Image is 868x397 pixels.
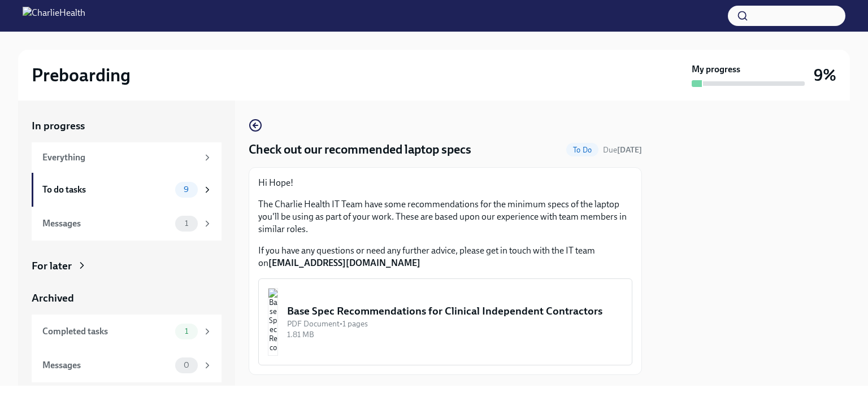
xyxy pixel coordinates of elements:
strong: My progress [692,63,740,76]
h2: Preboarding [32,64,131,86]
a: Archived [32,291,222,306]
div: Base Spec Recommendations for Clinical Independent Contractors [287,304,623,319]
a: To do tasks9 [32,173,222,207]
a: For later [32,259,222,273]
span: To Do [566,146,598,154]
div: 1.81 MB [287,329,623,340]
div: Messages [42,359,171,372]
div: Everything [42,151,198,164]
span: 0 [177,361,196,369]
span: 9 [177,185,196,194]
div: For later [32,259,72,273]
button: Base Spec Recommendations for Clinical Independent ContractorsPDF Document•1 pages1.81 MB [258,278,632,365]
a: Messages1 [32,207,222,241]
a: Completed tasks1 [32,315,222,348]
strong: [EMAIL_ADDRESS][DOMAIN_NAME] [268,258,420,268]
h3: 9% [814,65,836,85]
div: Messages [42,217,171,230]
a: Messages0 [32,348,222,382]
span: Due [603,145,642,155]
p: Hi Hope! [258,177,632,189]
a: In progress [32,119,222,133]
p: If you have any questions or need any further advice, please get in touch with the IT team on [258,245,632,269]
img: CharlieHealth [23,7,85,25]
a: Everything [32,142,222,173]
span: October 6th, 2025 09:00 [603,145,642,155]
strong: [DATE] [617,145,642,155]
div: To do tasks [42,184,171,196]
p: The Charlie Health IT Team have some recommendations for the minimum specs of the laptop you'll b... [258,198,632,235]
h4: Check out our recommended laptop specs [249,141,471,158]
div: PDF Document • 1 pages [287,319,623,329]
span: 1 [178,219,195,228]
span: 1 [178,327,195,335]
div: Completed tasks [42,325,171,338]
img: Base Spec Recommendations for Clinical Independent Contractors [268,288,278,356]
